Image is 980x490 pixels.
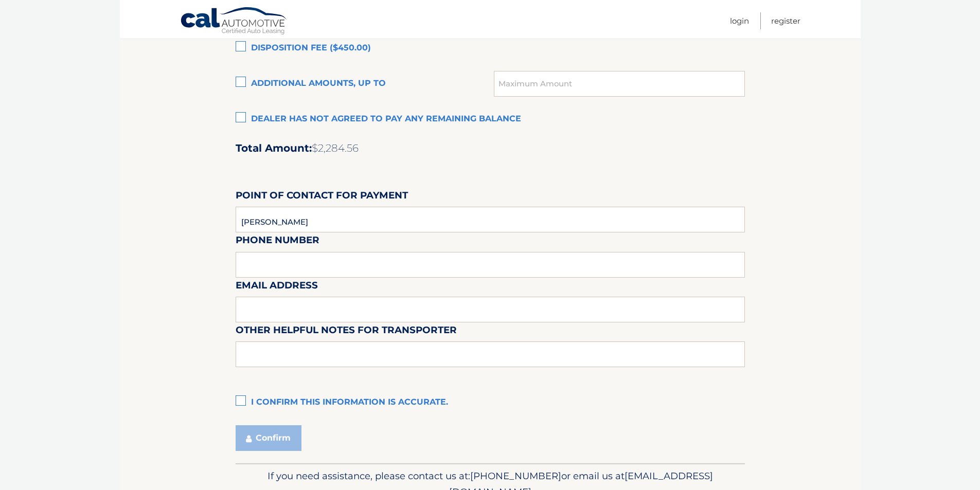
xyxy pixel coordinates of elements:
[470,470,561,482] span: [PHONE_NUMBER]
[236,142,745,155] h2: Total Amount:
[236,188,408,207] label: Point of Contact for Payment
[730,12,749,29] a: Login
[236,38,745,59] label: Disposition Fee ($450.00)
[494,71,744,97] input: Maximum Amount
[236,278,318,297] label: Email Address
[236,392,745,413] label: I confirm this information is accurate.
[236,322,457,341] label: Other helpful notes for transporter
[236,425,301,451] button: Confirm
[180,7,288,37] a: Cal Automotive
[236,74,494,94] label: Additional amounts, up to
[312,142,359,154] span: $2,284.56
[236,109,745,130] label: Dealer has not agreed to pay any remaining balance
[771,12,800,29] a: Register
